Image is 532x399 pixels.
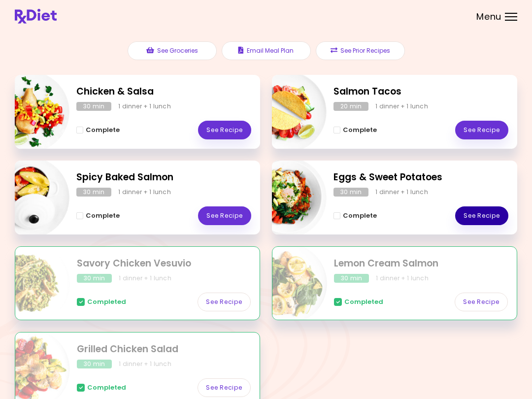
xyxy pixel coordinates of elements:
a: See Recipe - Savory Chicken Vesuvio [198,293,251,311]
button: Complete - Chicken & Salsa [76,124,120,136]
span: Completed [87,384,126,392]
div: 1 dinner + 1 lunch [119,274,171,283]
a: See Recipe - Grilled Chicken Salad [198,378,251,397]
img: RxDiet [15,9,57,24]
div: 30 min [76,102,111,111]
div: 30 min [77,274,112,283]
h2: Eggs & Sweet Potatoes [333,170,508,185]
button: Complete - Eggs & Sweet Potatoes [333,210,377,222]
div: 30 min [77,360,112,368]
h2: Salmon Tacos [333,85,508,99]
div: 1 dinner + 1 lunch [118,188,171,197]
a: See Recipe - Spicy Baked Salmon [198,206,251,225]
span: Complete [86,212,120,220]
img: Info - Salmon Tacos [245,71,327,153]
div: 1 dinner + 1 lunch [119,360,171,368]
button: Complete - Spicy Baked Salmon [76,210,120,222]
button: Email Meal Plan [222,41,311,60]
span: Completed [87,298,126,306]
a: See Recipe - Salmon Tacos [455,121,508,139]
div: 1 dinner + 1 lunch [118,102,171,111]
h2: Lemon Cream Salmon [334,257,508,271]
a: See Recipe - Chicken & Salsa [198,121,251,139]
h2: Savory Chicken Vesuvio [77,257,251,271]
div: 1 dinner + 1 lunch [375,188,428,197]
span: Complete [343,126,377,134]
h2: Grilled Chicken Salad [77,342,251,357]
a: See Recipe - Eggs & Sweet Potatoes [455,206,508,225]
div: 1 dinner + 1 lunch [375,102,428,111]
img: Info - Eggs & Sweet Potatoes [245,157,327,238]
div: 1 dinner + 1 lunch [376,274,429,283]
button: See Groceries [128,41,217,60]
span: Complete [86,126,120,134]
h2: Chicken & Salsa [76,85,251,99]
button: See Prior Recipes [316,41,405,60]
div: 30 min [334,274,369,283]
div: 20 min [333,102,368,111]
button: Complete - Salmon Tacos [333,124,377,136]
img: Info - Lemon Cream Salmon [245,243,327,325]
div: 30 min [76,188,111,197]
span: Completed [344,298,383,306]
div: 30 min [333,188,368,197]
span: Complete [343,212,377,220]
span: Menu [476,12,501,21]
a: See Recipe - Lemon Cream Salmon [455,293,508,311]
h2: Spicy Baked Salmon [76,170,251,185]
